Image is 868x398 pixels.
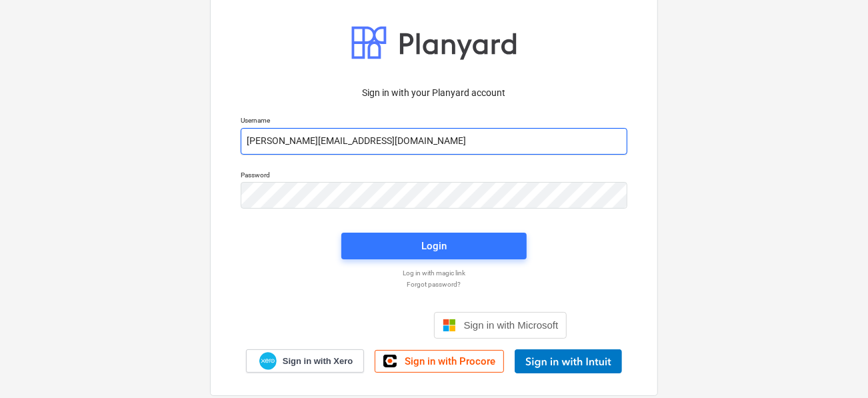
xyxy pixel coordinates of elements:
[801,334,868,398] iframe: Chat Widget
[241,86,627,100] p: Sign in with your Planyard account
[405,355,495,367] span: Sign in with Procore
[234,280,634,289] a: Forgot password?
[283,355,353,367] span: Sign in with Xero
[246,349,365,373] a: Sign in with Xero
[341,233,527,259] button: Login
[375,350,504,373] a: Sign in with Procore
[241,116,627,127] p: Username
[241,128,627,155] input: Username
[443,319,456,332] img: Microsoft logo
[295,311,430,340] iframe: Sign in with Google Button
[234,269,634,277] a: Log in with magic link
[421,237,447,255] div: Login
[259,352,277,370] img: Xero logo
[464,319,559,331] span: Sign in with Microsoft
[241,171,627,182] p: Password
